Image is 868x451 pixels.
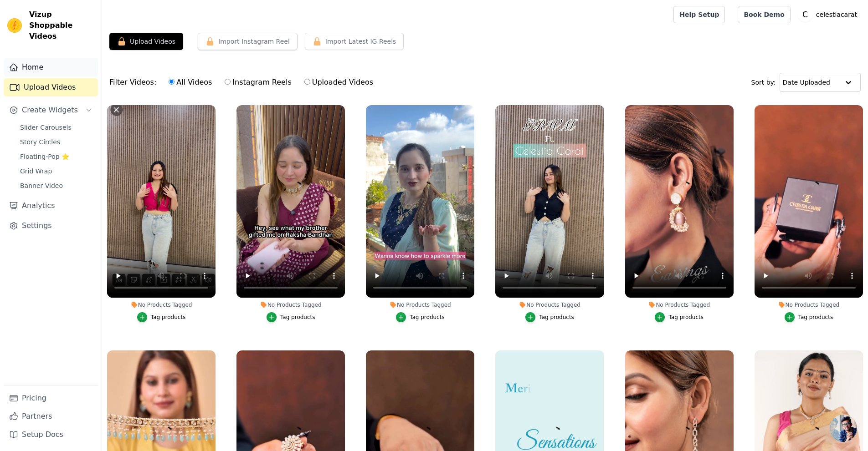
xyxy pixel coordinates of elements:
[225,79,231,85] input: Instagram Reels
[169,79,175,85] input: All Videos
[673,6,725,23] a: Help Setup
[304,76,374,88] label: Uploaded Videos
[4,101,98,119] button: Create Widgets
[812,6,861,23] p: celestiacarat
[410,314,445,321] div: Tag products
[22,105,78,116] span: Create Widgets
[668,314,704,321] div: Tag products
[325,37,396,46] span: Import Latest IG Reels
[304,79,310,85] input: Uploaded Videos
[15,165,98,177] a: Grid Wrap
[495,301,604,309] div: No Products Tagged
[137,312,186,322] button: Tag products
[15,136,98,148] a: Story Circles
[280,314,315,321] div: Tag products
[830,415,857,442] a: Open chat
[4,197,98,215] a: Analytics
[20,152,69,161] span: Floating-Pop ⭐
[29,9,94,42] span: Vizup Shoppable Videos
[109,33,183,50] button: Upload Videos
[785,312,833,322] button: Tag products
[4,389,98,407] a: Pricing
[15,121,98,134] a: Slider Carousels
[802,10,808,19] text: C
[655,312,704,322] button: Tag products
[4,426,98,444] a: Setup Docs
[20,181,63,190] span: Banner Video
[798,314,833,321] div: Tag products
[755,301,863,309] div: No Products Tagged
[366,301,474,309] div: No Products Tagged
[4,78,98,96] a: Upload Videos
[798,6,861,23] button: C celestiacarat
[396,312,445,322] button: Tag products
[525,312,574,322] button: Tag products
[151,314,186,321] div: Tag products
[15,179,98,192] a: Banner Video
[198,33,298,50] button: Import Instagram Reel
[236,301,345,309] div: No Products Tagged
[109,72,378,93] div: Filter Videos:
[20,137,60,147] span: Story Circles
[107,301,216,309] div: No Products Tagged
[4,217,98,235] a: Settings
[267,312,315,322] button: Tag products
[625,301,734,309] div: No Products Tagged
[20,123,72,132] span: Slider Carousels
[305,33,404,50] button: Import Latest IG Reels
[168,76,212,88] label: All Videos
[4,407,98,426] a: Partners
[7,18,22,33] img: Vizup
[738,6,790,23] a: Book Demo
[15,150,98,163] a: Floating-Pop ⭐
[539,314,574,321] div: Tag products
[4,58,98,76] a: Home
[751,73,861,92] div: Sort by:
[20,167,52,176] span: Grid Wrap
[224,76,292,88] label: Instagram Reels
